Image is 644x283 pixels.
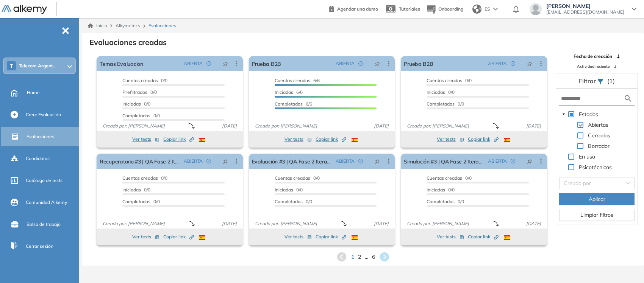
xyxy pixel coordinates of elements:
[26,155,50,162] span: Candidatos
[316,233,346,240] span: Copiar link
[404,154,485,169] a: Simulación #3 | QA Fase 2 Iteración 2
[468,233,499,240] span: Copiar link
[427,187,445,193] span: Iniciadas
[275,101,312,107] span: 6/6
[427,175,472,181] span: 0/0
[10,63,13,69] span: T
[284,232,312,241] button: Ver tests
[163,135,194,144] button: Copiar link
[588,143,610,149] span: Borrador
[217,58,234,70] button: pushpin
[219,220,240,227] span: [DATE]
[399,6,420,12] span: Tutoriales
[316,136,346,143] span: Copiar link
[404,220,472,227] span: Creado por: [PERSON_NAME]
[358,159,363,163] span: check-circle
[2,5,47,14] img: Logo
[427,175,462,181] span: Cuentas creadas
[329,4,378,13] a: Agendar una demo
[369,155,386,167] button: pushpin
[371,220,392,227] span: [DATE]
[468,135,499,144] button: Copiar link
[485,6,490,12] span: ES
[427,199,455,204] span: Completados
[504,138,510,142] img: ESP
[206,61,211,66] span: check-circle
[427,187,455,193] span: 0/0
[284,135,312,144] button: Ver tests
[275,187,293,193] span: Iniciadas
[122,113,160,118] span: 0/0
[122,101,141,107] span: Iniciadas
[589,195,605,203] span: Aplicar
[468,232,499,241] button: Copiar link
[336,60,355,67] span: ABIERTA
[163,136,194,143] span: Copiar link
[122,78,158,83] span: Cuentas creadas
[252,154,333,169] a: Evaluación #3 | QA Fase 2 Iteración 2
[199,235,205,240] img: ESP
[511,61,515,66] span: check-circle
[523,123,544,129] span: [DATE]
[217,155,234,167] button: pushpin
[316,232,346,241] button: Copiar link
[426,1,463,17] button: Onboarding
[275,187,303,193] span: 0/0
[352,235,358,240] img: ESP
[19,63,56,69] span: Telecom Argent...
[252,56,281,71] a: Prueba B2B
[122,101,150,107] span: 0/0
[546,9,624,15] span: [EMAIL_ADDRESS][DOMAIN_NAME]
[275,175,310,181] span: Cuentas creadas
[404,56,433,71] a: Prueba B2B
[437,232,464,241] button: Ver tests
[577,110,600,119] span: Estados
[148,22,176,29] span: Evaluaciones
[163,233,194,240] span: Copiar link
[527,61,532,67] span: pushpin
[427,101,464,107] span: 0/0
[26,199,67,206] span: Comunidad Alkemy
[26,111,61,118] span: Crear Evaluación
[275,101,303,107] span: Completados
[523,220,544,227] span: [DATE]
[337,6,378,12] span: Agendar una demo
[219,123,240,129] span: [DATE]
[275,89,303,95] span: 6/6
[468,136,499,143] span: Copiar link
[427,101,455,107] span: Completados
[351,253,354,261] span: 1
[607,76,615,86] span: (1)
[199,138,205,142] img: ESP
[546,3,624,9] span: [PERSON_NAME]
[275,78,320,83] span: 6/6
[252,123,320,129] span: Creado por: [PERSON_NAME]
[122,113,150,118] span: Completados
[586,131,612,140] span: Cerradas
[559,193,635,205] button: Aplicar
[438,6,463,12] span: Onboarding
[184,158,203,165] span: ABIERTA
[427,78,472,83] span: 0/0
[579,153,595,160] span: En uso
[316,135,346,144] button: Copiar link
[574,53,612,60] span: Fecha de creación
[27,89,40,96] span: Home
[577,64,610,69] span: Actividad reciente
[577,152,597,161] span: En uso
[223,61,228,67] span: pushpin
[580,211,613,219] span: Limpiar filtros
[275,199,312,204] span: 0/0
[122,89,157,95] span: 0/0
[579,111,598,118] span: Estados
[122,199,160,204] span: 0/0
[122,89,147,95] span: Prefiltrados
[624,94,633,103] img: search icon
[371,123,392,129] span: [DATE]
[511,159,515,163] span: check-circle
[369,58,386,70] button: pushpin
[252,220,320,227] span: Creado por: [PERSON_NAME]
[132,135,159,144] button: Ver tests
[521,58,538,70] button: pushpin
[275,78,310,83] span: Cuentas creadas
